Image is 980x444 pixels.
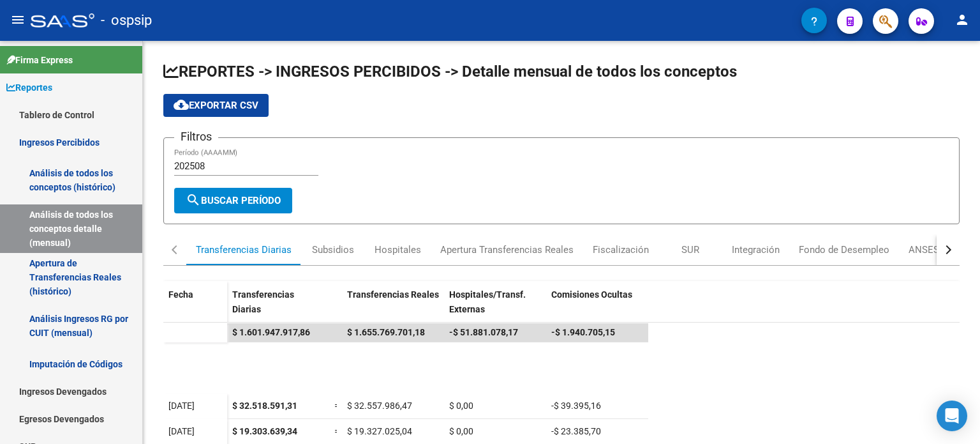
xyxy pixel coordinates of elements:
datatable-header-cell: Transferencias Diarias [227,281,329,335]
div: Open Intercom Messenger [937,401,967,431]
span: Reportes [6,80,52,95]
button: Buscar Período [174,188,292,213]
span: = [334,401,339,411]
div: Subsidios [312,243,354,257]
span: REPORTES -> INGRESOS PERCIBIDOS -> Detalle mensual de todos los conceptos [163,63,737,80]
mat-icon: cloud_download [174,97,189,112]
div: Fondo de Desempleo [799,243,889,257]
span: Buscar Período [186,195,281,206]
span: $ 1.655.769.701,18 [347,327,425,337]
div: SUR [681,243,699,257]
div: Transferencias Diarias [196,243,292,257]
div: Apertura Transferencias Reales [440,243,574,257]
span: $ 32.518.591,31 [232,401,297,411]
button: Exportar CSV [163,94,269,117]
mat-icon: search [186,192,201,208]
span: -$ 51.881.078,17 [449,327,518,337]
span: -$ 1.940.705,15 [551,327,615,337]
mat-icon: menu [10,12,26,27]
span: $ 19.327.025,04 [347,426,412,436]
span: Transferencias Diarias [232,289,294,314]
h3: Filtros [174,128,218,146]
span: $ 0,00 [449,426,473,436]
span: $ 1.601.947.917,86 [232,327,310,337]
span: $ 32.557.986,47 [347,401,412,411]
datatable-header-cell: Transferencias Reales [342,281,444,335]
span: - ospsip [101,6,152,34]
div: Hospitales [375,243,421,257]
span: $ 0,00 [449,401,473,411]
mat-icon: person [954,12,970,27]
span: Transferencias Reales [347,289,439,300]
datatable-header-cell: Hospitales/Transf. Externas [444,281,546,335]
span: Firma Express [6,53,73,67]
span: Exportar CSV [174,100,258,111]
span: Comisiones Ocultas [551,289,632,300]
span: Hospitales/Transf. Externas [449,289,526,314]
span: -$ 39.395,16 [551,401,601,411]
span: $ 19.303.639,34 [232,426,297,436]
span: [DATE] [168,426,195,436]
datatable-header-cell: Fecha [163,281,227,335]
span: [DATE] [168,401,195,411]
datatable-header-cell: Comisiones Ocultas [546,281,648,335]
div: Integración [732,243,780,257]
span: = [334,426,339,436]
div: Fiscalización [593,243,649,257]
span: -$ 23.385,70 [551,426,601,436]
span: Fecha [168,289,193,300]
